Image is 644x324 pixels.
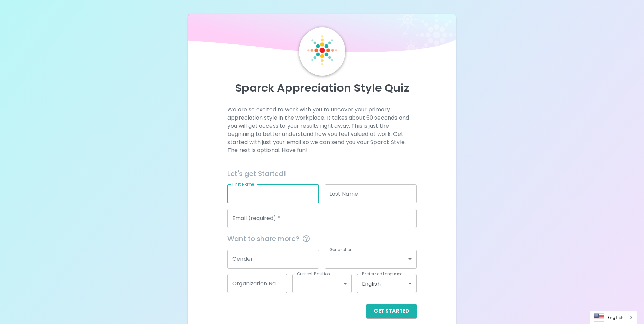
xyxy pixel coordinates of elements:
img: wave [188,14,456,56]
div: English [357,274,417,293]
button: Get Started [366,304,417,318]
label: Preferred Language [362,271,403,277]
label: Generation [329,247,353,252]
label: First Name [232,181,254,187]
svg: This information is completely confidential and only used for aggregated appreciation studies at ... [302,235,310,243]
a: English [590,311,637,324]
div: Language [590,311,637,324]
aside: Language selected: English [590,311,637,324]
img: Sparck Logo [307,35,337,65]
p: Sparck Appreciation Style Quiz [196,81,448,95]
span: Want to share more? [227,233,417,244]
p: We are so excited to work with you to uncover your primary appreciation style in the workplace. I... [227,106,417,155]
label: Current Position [297,271,330,277]
h6: Let's get Started! [227,168,417,179]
